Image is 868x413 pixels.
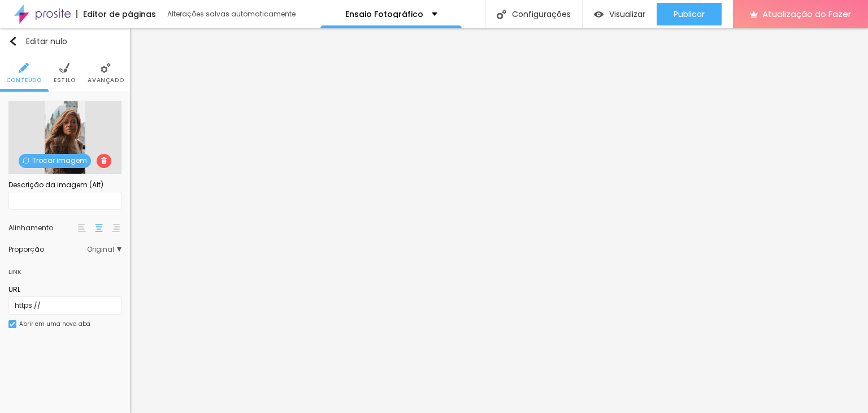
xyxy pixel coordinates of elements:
[8,223,53,233] font: Alinhamento
[609,8,645,20] font: Visualizar
[95,224,103,232] img: paragraph-center-align.svg
[78,224,86,232] img: paragraph-left-align.svg
[83,8,156,20] font: Editor de páginas
[8,285,20,294] font: URL
[130,28,868,413] iframe: Editor
[674,8,705,20] font: Publicar
[594,10,604,19] img: view-1.svg
[762,8,851,20] font: Atualização do Fazer
[8,37,18,46] img: Ícone
[8,267,21,276] font: Link
[497,10,506,19] img: Ícone
[112,224,120,232] img: paragraph-right-align.svg
[8,259,121,279] div: Link
[23,157,29,164] img: Ícone
[26,36,67,47] font: Editar nulo
[54,76,76,84] font: Estilo
[87,244,114,254] font: Original
[657,3,722,25] button: Publicar
[167,9,296,19] font: Alterações salvas automaticamente
[88,76,124,84] font: Avançado
[32,156,87,165] font: Trocar imagem
[59,63,70,73] img: Ícone
[8,244,44,254] font: Proporção
[19,320,90,328] font: Abrir em uma nova aba
[101,63,111,73] img: Ícone
[10,321,15,327] img: Ícone
[6,76,42,84] font: Conteúdo
[583,3,657,25] button: Visualizar
[345,8,423,20] font: Ensaio Fotográfico
[8,180,103,190] font: Descrição da imagem (Alt)
[101,157,107,164] img: Ícone
[512,8,571,20] font: Configurações
[19,63,29,73] img: Ícone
